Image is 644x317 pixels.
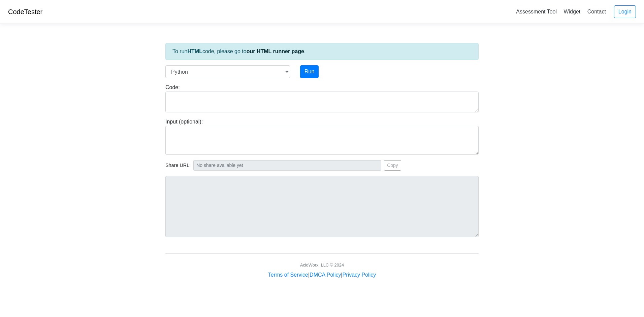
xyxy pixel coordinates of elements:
[614,5,636,18] a: Login
[513,6,559,17] a: Assessment Tool
[343,272,376,278] a: Privacy Policy
[268,272,308,278] a: Terms of Service
[585,6,609,17] a: Contact
[300,262,344,268] div: AcidWorx, LLC © 2024
[268,271,376,279] div: | |
[160,118,484,155] div: Input (optional):
[193,160,381,171] input: No share available yet
[8,8,42,15] a: CodeTester
[561,6,583,17] a: Widget
[160,83,484,112] div: Code:
[247,48,304,54] a: our HTML runner page
[300,65,319,78] button: Run
[165,162,191,169] span: Share URL:
[384,160,401,171] button: Copy
[187,48,202,54] strong: HTML
[165,43,479,60] div: To run code, please go to .
[310,272,341,278] a: DMCA Policy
